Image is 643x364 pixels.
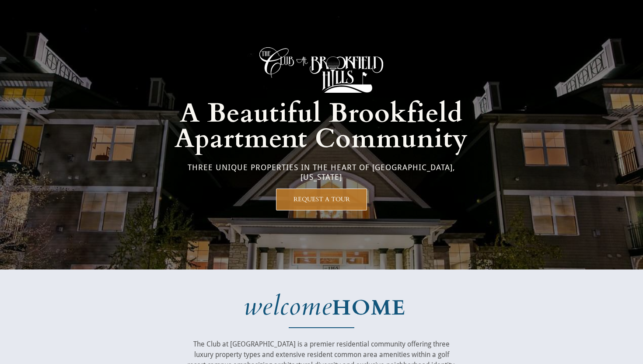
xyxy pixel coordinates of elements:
[244,289,332,324] em: welcome
[180,96,463,131] span: A Beautiful Brookfield
[276,189,367,210] a: REQUEST A TOUR
[332,294,405,322] strong: HOME
[188,163,455,182] span: THREE UNIQUE PROPERTIES IN THE HEART OF [GEOGRAPHIC_DATA], [US_STATE]
[175,121,468,157] span: Apartment Community
[276,196,367,203] span: REQUEST A TOUR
